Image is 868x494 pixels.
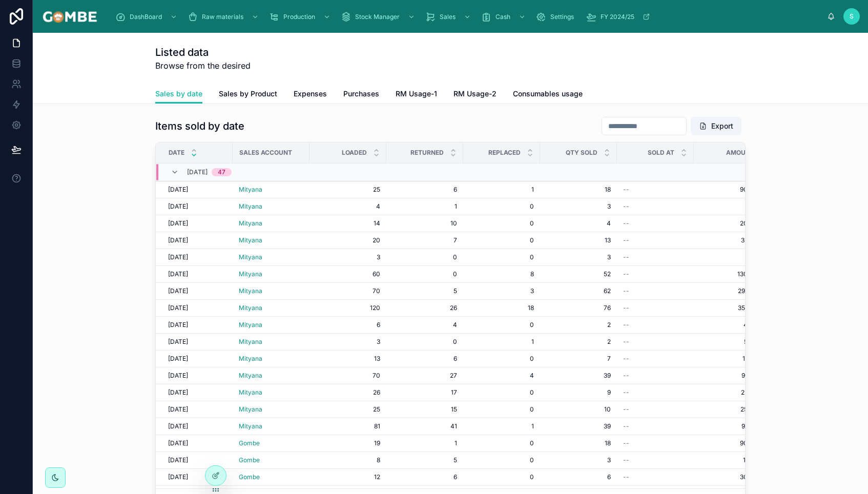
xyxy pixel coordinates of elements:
span: 291,400 [694,287,761,295]
span: 15 [392,405,457,414]
a: 25,000 [694,405,761,414]
a: 14 [316,219,380,228]
a: Mityana [239,338,303,346]
a: 7 [392,236,457,244]
span: Stock Manager [355,13,400,21]
a: 1 [392,439,457,447]
a: 97,500 [694,372,761,380]
span: 1 [392,202,457,211]
span: 4 [469,372,534,380]
span: 18 [469,304,534,312]
a: Mityana [239,422,303,430]
span: 9 [546,388,611,397]
a: 81 [316,422,380,430]
a: 0 [392,338,457,346]
a: 10 [392,219,457,228]
a: 39 [546,372,611,380]
a: 76 [546,304,611,312]
span: 32,500 [694,236,761,244]
a: 27 [392,372,457,380]
a: 20 [316,236,380,244]
a: 8 [469,270,534,278]
a: Mityana [239,321,303,329]
a: 0 [469,321,534,329]
span: [DATE] [168,304,188,312]
span: -- [623,253,629,261]
a: Mityana [239,219,262,228]
a: 13 [316,355,380,363]
span: 17 [392,388,457,397]
span: -- [623,202,629,211]
span: Cash [495,13,510,21]
a: Mityana [239,338,262,346]
a: 0 [469,219,534,228]
span: 26 [392,304,457,312]
a: 60 [316,270,380,278]
a: -- [623,219,688,228]
a: 25 [316,405,380,414]
a: [DATE] [168,219,226,228]
span: 4 [546,219,611,228]
span: -- [623,372,629,380]
span: Production [283,13,315,21]
a: 3 [316,338,380,346]
a: Mityana [239,253,262,261]
a: 0 [469,388,534,397]
a: 0 [469,236,534,244]
a: Expenses [294,85,327,105]
span: Mityana [239,287,262,295]
span: Raw materials [202,13,243,21]
a: 18 [546,186,611,194]
a: 357,200 [694,304,761,312]
a: -- [623,202,688,211]
a: [DATE] [168,405,226,414]
a: 0 [469,202,534,211]
span: 0 [392,270,457,278]
span: 1 [469,186,534,194]
span: Sales by date [155,89,202,99]
a: 41 [392,422,457,430]
a: [DATE] [168,202,226,211]
a: 70 [316,372,380,380]
a: DashBoard [112,8,182,26]
a: 7,500 [694,253,761,261]
span: -- [623,321,629,329]
a: 0 [392,253,457,261]
span: 0 [469,253,534,261]
a: -- [623,304,688,312]
span: Sales [440,13,456,21]
span: 0 [469,439,534,447]
span: 19 [316,439,380,447]
a: Mityana [239,219,303,228]
a: Mityana [239,202,303,211]
a: 97,500 [694,422,761,430]
a: 7,500 [694,202,761,211]
a: Mityana [239,422,262,430]
a: 4,000 [694,321,761,329]
span: [DATE] [168,236,188,244]
a: 4 [392,321,457,329]
a: 52 [546,270,611,278]
a: Mityana [239,304,303,312]
span: 62 [546,287,611,295]
a: [DATE] [168,372,226,380]
a: -- [623,422,688,430]
span: Sales by Product [219,89,277,99]
a: 4 [316,202,380,211]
